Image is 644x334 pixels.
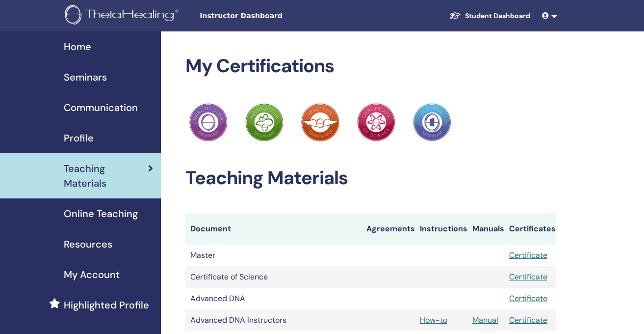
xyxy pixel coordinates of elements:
span: Seminars [64,70,107,84]
a: How-to [420,315,447,325]
td: Advanced DNA [185,288,361,309]
td: Master [185,245,361,266]
h2: My Certifications [185,55,556,78]
a: Certificate [509,315,547,325]
a: Certificate [509,272,547,282]
th: Agreements [361,213,415,245]
td: Certificate of Science [185,266,361,288]
a: Certificate [509,293,547,304]
th: Certificates [504,213,556,245]
img: Practitioner [245,103,283,141]
span: Profile [64,131,94,145]
a: Certificate [509,250,547,260]
th: Document [185,213,361,245]
img: Practitioner [357,103,395,141]
img: Practitioner [189,103,228,141]
img: graduation-cap-white.svg [449,11,461,20]
a: Manual [472,315,498,325]
span: Instructor Dashboard [200,11,347,21]
span: Highlighted Profile [64,298,149,312]
td: Advanced DNA Instructors [185,309,361,331]
h2: Teaching Materials [185,167,556,190]
th: Instructions [415,213,467,245]
img: logo.png [65,5,182,27]
img: Practitioner [301,103,339,141]
span: Online Teaching [64,206,138,221]
span: Communication [64,100,138,115]
span: Teaching Materials [64,161,148,191]
th: Manuals [467,213,504,245]
span: My Account [64,267,120,282]
img: Practitioner [413,103,451,141]
span: Resources [64,237,112,251]
span: Home [64,39,91,54]
a: Student Dashboard [441,7,538,25]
